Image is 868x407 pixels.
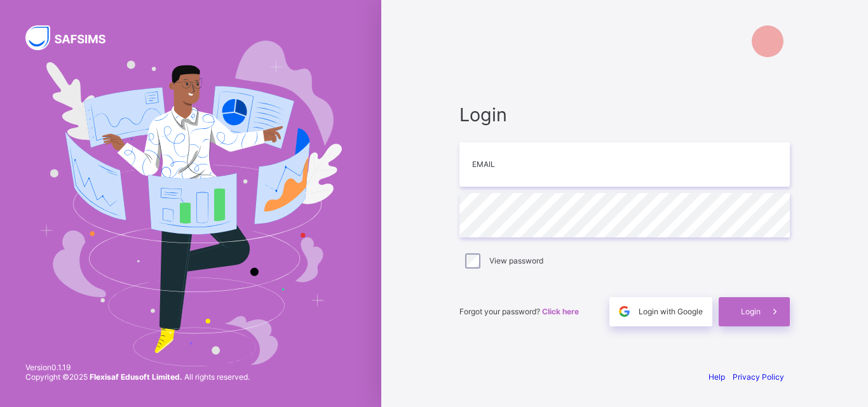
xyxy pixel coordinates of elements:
[459,307,579,316] span: Forgot your password?
[733,372,784,382] a: Privacy Policy
[90,372,182,382] strong: Flexisaf Edusoft Limited.
[639,307,703,316] span: Login with Google
[489,256,543,265] label: View password
[617,304,632,319] img: google.396cfc9801f0270233282035f929180a.svg
[39,41,342,366] img: Hero Image
[542,307,579,316] a: Click here
[741,307,761,316] span: Login
[709,372,725,382] a: Help
[25,25,121,50] img: SAFSIMS Logo
[25,372,250,382] span: Copyright © 2025 All rights reserved.
[459,103,790,126] span: Login
[25,363,250,372] span: Version 0.1.19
